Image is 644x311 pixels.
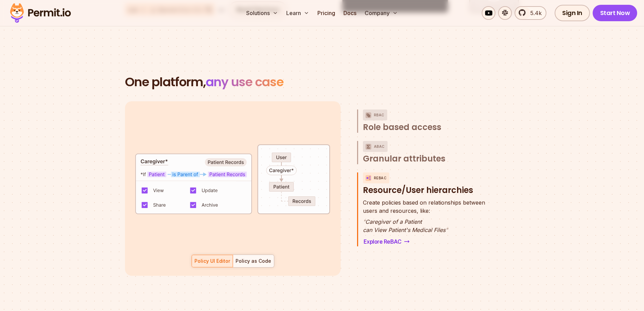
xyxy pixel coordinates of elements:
[341,6,359,20] a: Docs
[363,109,491,133] button: RBACRole based access
[593,5,637,21] a: Start Now
[362,6,401,20] button: Company
[555,5,590,21] a: Sign In
[363,237,411,246] a: Explore ReBAC
[445,226,448,233] span: "
[243,6,281,20] button: Solutions
[363,122,441,133] span: Role based access
[363,198,485,207] span: Create policies based on relationships between
[206,73,283,91] span: any use case
[125,75,519,89] h2: One platform,
[526,9,542,17] span: 5.4k
[363,218,485,234] p: Caregiver of a Patient can View Patient's Medical Files
[363,153,445,164] span: Granular attributes
[315,6,338,20] a: Pricing
[363,198,485,215] p: users and resources, like:
[7,1,74,25] img: Permit logo
[374,141,385,152] p: ABAC
[283,6,312,20] button: Learn
[363,141,491,164] button: ABACGranular attributes
[233,255,274,268] button: Policy as Code
[515,6,546,20] a: 5.4k
[363,218,365,225] span: "
[363,198,491,246] div: ReBACResource/User hierarchies
[236,258,271,264] div: Policy as Code
[374,109,384,120] p: RBAC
